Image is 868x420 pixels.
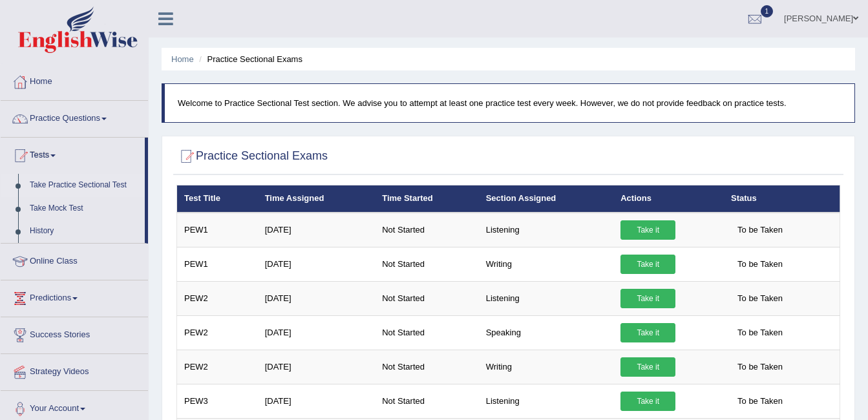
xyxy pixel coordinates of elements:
a: Tests [1,138,145,170]
a: Strategy Videos [1,354,148,386]
p: Welcome to Practice Sectional Test section. We advise you to attempt at least one practice test e... [178,97,842,109]
span: To be Taken [731,392,789,411]
td: [DATE] [258,247,376,281]
a: Take it [620,357,675,377]
a: Take it [620,255,675,274]
th: Test Title [177,185,258,213]
span: 1 [761,5,774,17]
a: Practice Questions [1,101,148,133]
a: Take it [620,392,675,411]
a: Predictions [1,280,148,313]
td: Speaking [479,315,614,350]
td: PEW1 [177,247,258,281]
td: Not Started [375,384,478,418]
span: To be Taken [731,255,789,274]
td: PEW3 [177,384,258,418]
a: Take Practice Sectional Test [24,174,145,197]
th: Time Assigned [258,185,376,213]
td: Writing [479,247,614,281]
th: Actions [613,185,724,213]
td: PEW2 [177,281,258,315]
th: Time Started [375,185,478,213]
td: Not Started [375,213,478,247]
a: Take it [620,289,675,308]
td: [DATE] [258,315,376,350]
a: Online Class [1,244,148,276]
td: [DATE] [258,213,376,247]
span: To be Taken [731,357,789,377]
td: Not Started [375,247,478,281]
td: PEW1 [177,213,258,247]
h2: Practice Sectional Exams [176,147,328,166]
td: PEW2 [177,350,258,384]
td: Listening [479,213,614,247]
td: PEW2 [177,315,258,350]
span: To be Taken [731,220,789,240]
th: Status [724,185,840,213]
td: Writing [479,350,614,384]
td: [DATE] [258,350,376,384]
li: Practice Sectional Exams [196,53,302,65]
a: Take it [620,323,675,342]
a: Home [171,54,194,64]
span: To be Taken [731,289,789,308]
td: [DATE] [258,384,376,418]
a: Take Mock Test [24,197,145,220]
td: Listening [479,384,614,418]
td: Listening [479,281,614,315]
a: Home [1,64,148,96]
td: Not Started [375,281,478,315]
a: Success Stories [1,317,148,350]
span: To be Taken [731,323,789,342]
td: Not Started [375,350,478,384]
td: Not Started [375,315,478,350]
th: Section Assigned [479,185,614,213]
td: [DATE] [258,281,376,315]
a: History [24,220,145,243]
a: Take it [620,220,675,240]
